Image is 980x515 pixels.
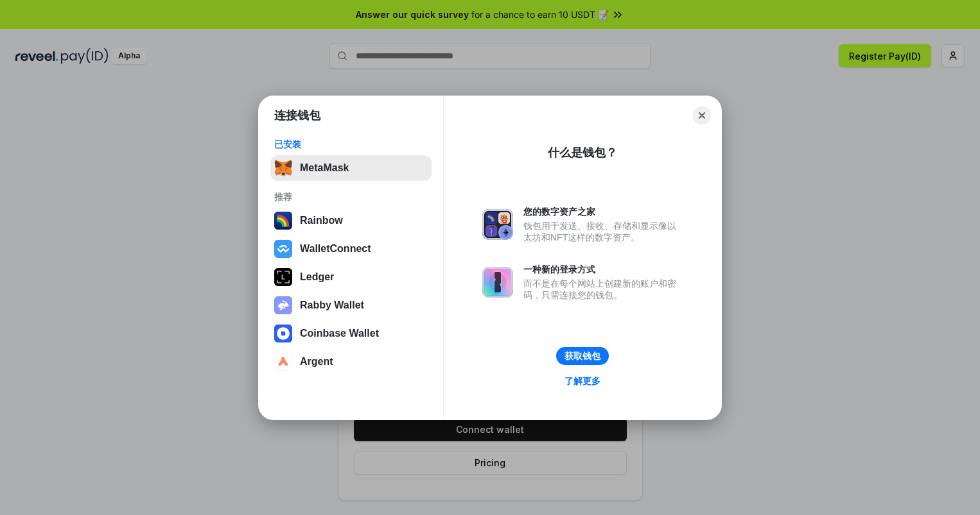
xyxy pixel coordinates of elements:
img: svg+xml,%3Csvg%20width%3D%22120%22%20height%3D%22120%22%20viewBox%3D%220%200%20120%20120%22%20fil... [274,212,292,230]
div: 获取钱包 [564,350,600,362]
button: Rainbow [270,208,432,233]
div: 钱包用于发送、接收、存储和显示像以太坊和NFT这样的数字资产。 [523,220,683,243]
div: 而不是在每个网站上创建新的账户和密码，只需连接您的钱包。 [523,278,683,301]
button: Argent [270,349,432,375]
a: 了解更多 [557,373,608,389]
h1: 连接钱包 [274,108,320,123]
button: Ledger [270,264,432,290]
img: svg+xml,%3Csvg%20xmlns%3D%22http%3A%2F%2Fwww.w3.org%2F2000%2Fsvg%22%20width%3D%2228%22%20height%3... [274,268,292,286]
div: WalletConnect [300,243,371,255]
img: svg+xml,%3Csvg%20xmlns%3D%22http%3A%2F%2Fwww.w3.org%2F2000%2Fsvg%22%20fill%3D%22none%22%20viewBox... [482,267,513,298]
div: 什么是钱包？ [548,145,617,160]
div: 了解更多 [564,375,600,387]
div: Rabby Wallet [300,300,364,311]
img: svg+xml,%3Csvg%20xmlns%3D%22http%3A%2F%2Fwww.w3.org%2F2000%2Fsvg%22%20fill%3D%22none%22%20viewBox... [482,209,513,240]
div: 一种新的登录方式 [523,264,683,275]
img: svg+xml,%3Csvg%20width%3D%2228%22%20height%3D%2228%22%20viewBox%3D%220%200%2028%2028%22%20fill%3D... [274,325,292,342]
div: 您的数字资产之家 [523,206,683,217]
button: 获取钱包 [556,347,609,365]
div: MetaMask [300,162,349,174]
button: WalletConnect [270,236,432,262]
div: 推荐 [274,191,428,203]
button: Close [693,106,711,124]
div: Argent [300,356,333,367]
button: MetaMask [270,155,432,181]
div: Rainbow [300,215,343,226]
button: Coinbase Wallet [270,321,432,346]
div: Coinbase Wallet [300,328,379,339]
img: svg+xml,%3Csvg%20width%3D%2228%22%20height%3D%2228%22%20viewBox%3D%220%200%2028%2028%22%20fill%3D... [274,240,292,258]
img: svg+xml,%3Csvg%20xmlns%3D%22http%3A%2F%2Fwww.w3.org%2F2000%2Fsvg%22%20fill%3D%22none%22%20viewBox... [274,296,292,314]
img: svg+xml,%3Csvg%20fill%3D%22none%22%20height%3D%2233%22%20viewBox%3D%220%200%2035%2033%22%20width%... [274,159,292,177]
img: svg+xml,%3Csvg%20width%3D%2228%22%20height%3D%2228%22%20viewBox%3D%220%200%2028%2028%22%20fill%3D... [274,353,292,371]
button: Rabby Wallet [270,292,432,318]
div: 已安装 [274,139,428,150]
div: Ledger [300,271,334,283]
